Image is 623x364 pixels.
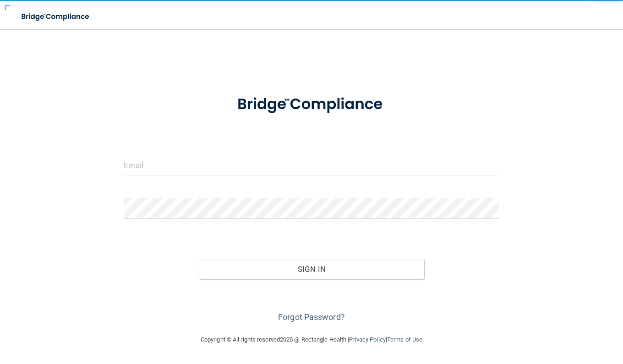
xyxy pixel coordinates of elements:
a: Forgot Password? [278,312,345,322]
button: Sign In [199,259,424,279]
input: Email [124,155,499,176]
a: Terms of Use [387,336,422,343]
img: bridge_compliance_login_screen.278c3ca4.svg [221,84,402,125]
img: bridge_compliance_login_screen.278c3ca4.svg [14,7,98,26]
a: Privacy Policy [349,336,385,343]
div: Copyright © All rights reserved 2025 @ Rectangle Health | | [144,325,479,354]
